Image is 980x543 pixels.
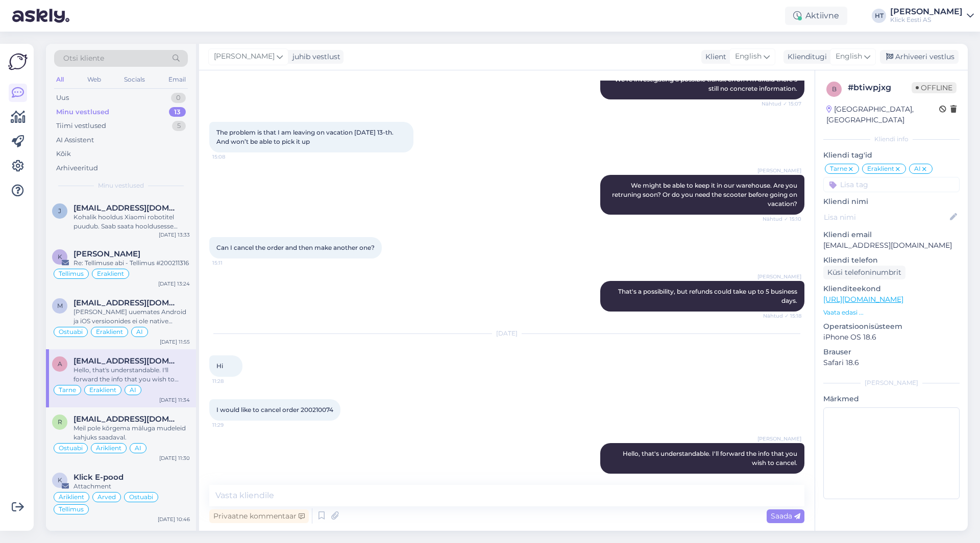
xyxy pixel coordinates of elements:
span: [PERSON_NAME] [757,273,801,280]
div: [PERSON_NAME] [890,8,963,16]
span: Tarne [830,166,847,172]
div: Hello, that's understandable. I'll forward the info that you wish to cancel. [73,366,190,384]
span: j [58,207,61,215]
div: Küsi telefoninumbrit [823,266,905,279]
span: Ostuabi [59,329,83,335]
div: Aktiivne [785,7,847,25]
span: Nähtud ✓ 15:10 [763,215,801,223]
div: Minu vestlused [56,107,109,117]
div: [PERSON_NAME] [823,378,960,387]
span: [PERSON_NAME] [757,435,801,443]
span: Eraklient [97,271,124,277]
p: Kliendi tag'id [823,150,960,161]
div: [DATE] 11:55 [160,338,190,346]
div: Klienditugi [783,51,827,62]
a: [PERSON_NAME]Klick Eesti AS [890,8,974,24]
span: m [57,302,63,309]
div: HT [872,9,886,23]
div: Kõik [56,149,71,159]
div: Kohalik hooldus Xiaomi robotitel puudub. Saab saata hooldusesse [PERSON_NAME] kaupluste kaudu. Ga... [73,213,190,231]
div: AI Assistent [56,135,94,145]
div: Klient [701,51,726,62]
input: Lisa tag [823,177,960,192]
div: [DATE] 13:33 [159,231,190,239]
span: Klick E-pood [73,473,124,482]
span: The problem is that I am leaving on vacation [DATE] 13-th. And won’t be able to pick it up [216,128,395,145]
div: Arhiveeri vestlus [880,50,959,64]
span: Nähtud ✓ 15:07 [762,100,801,108]
p: Kliendi nimi [823,196,960,207]
span: Otsi kliente [63,53,104,64]
p: Brauser [823,347,960,357]
span: 15:08 [212,153,251,161]
p: [EMAIL_ADDRESS][DOMAIN_NAME] [823,240,960,251]
p: Operatsioonisüsteem [823,321,960,332]
div: All [54,73,66,86]
span: jelenasurkina@gmail.com [73,203,180,213]
div: Kliendi info [823,135,960,144]
div: [DATE] 13:24 [158,280,190,288]
span: Äriklient [59,494,84,500]
p: Vaata edasi ... [823,308,960,317]
div: 5 [172,121,186,131]
span: K [58,476,62,484]
p: Safari 18.6 [823,357,960,368]
span: English [836,51,862,62]
span: We might be able to keep it in our warehouse. Are you retruning soon? Or do you need the scooter ... [612,182,799,208]
img: Askly Logo [8,52,28,71]
span: AI [135,445,141,451]
span: English [735,51,762,62]
span: 11:28 [212,377,251,385]
div: Attachment [73,482,190,491]
span: 11:29 [212,421,251,429]
span: Eraklient [867,166,894,172]
p: iPhone OS 18.6 [823,332,960,343]
a: [URL][DOMAIN_NAME] [823,295,903,304]
div: [DATE] 10:46 [158,515,190,523]
span: Äriklient [96,445,121,451]
span: Nähtud ✓ 15:18 [763,312,801,320]
span: Hi [216,362,223,370]
span: That's a possibility, but refunds could take up to 5 business days. [618,288,799,304]
div: [DATE] 11:34 [159,396,190,404]
span: r [58,418,62,426]
div: Web [85,73,103,86]
div: 0 [171,93,186,103]
div: Socials [122,73,147,86]
p: Klienditeekond [823,283,960,294]
div: Re: Tellimuse abi - Tellimus #200211316 [73,258,190,268]
input: Lisa nimi [824,212,948,223]
div: 13 [169,107,186,117]
span: Ostuabi [129,494,153,500]
div: [DATE] 11:30 [159,454,190,462]
span: 11:34 [763,474,801,482]
span: [PERSON_NAME] [214,51,275,62]
span: a [58,360,62,368]
span: Katrin Dõtko [73,249,140,258]
span: K [58,253,62,261]
div: [DATE] [209,329,804,338]
div: # btiwpjxg [848,82,912,94]
span: 15:11 [212,259,251,267]
span: Saada [771,511,800,521]
span: Tarne [59,387,76,393]
p: Kliendi telefon [823,255,960,266]
span: b [832,85,837,93]
p: Kliendi email [823,229,960,240]
span: AI [914,166,921,172]
span: Minu vestlused [98,181,144,190]
div: Klick Eesti AS [890,16,963,24]
div: Arhiveeritud [56,163,98,173]
span: Can I cancel the order and then make another one? [216,244,375,251]
div: Uus [56,93,69,103]
span: AI [130,387,136,393]
span: Ostuabi [59,445,83,451]
div: Tiimi vestlused [56,121,106,131]
span: Eraklient [89,387,116,393]
span: Offline [912,82,957,93]
div: [PERSON_NAME] uuemates Android ja iOS versioonides ei ole native salvestust lubatud. [73,307,190,326]
span: Tellimus [59,506,84,512]
span: markopats0@gmail.com [73,298,180,307]
span: Tellimus [59,271,84,277]
div: juhib vestlust [288,51,340,62]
